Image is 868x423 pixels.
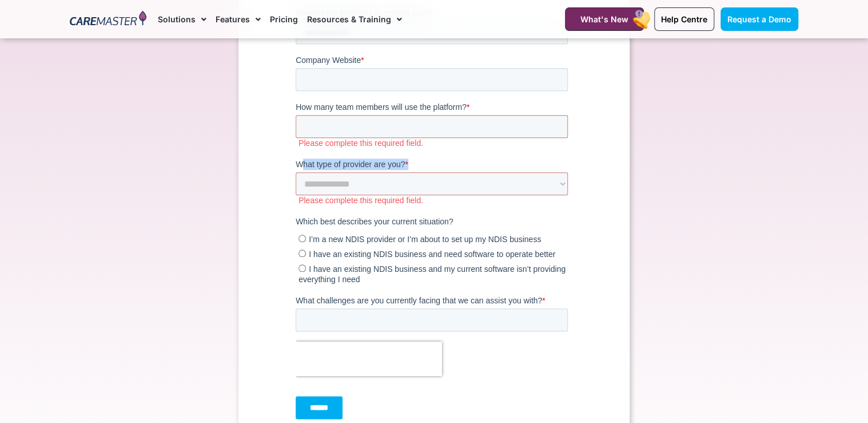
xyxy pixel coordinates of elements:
[661,14,707,24] span: Help Centre
[654,7,714,31] a: Help Centre
[565,7,644,31] a: What's New
[580,14,628,24] span: What's New
[727,14,791,24] span: Request a Demo
[70,11,147,28] img: CareMaster Logo
[720,7,798,31] a: Request a Demo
